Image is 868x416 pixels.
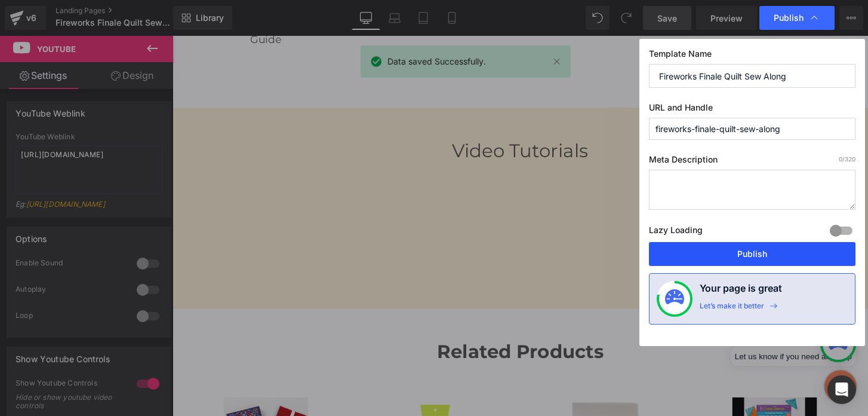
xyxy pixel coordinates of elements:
[9,317,713,339] h2: Related Products
[839,155,855,163] span: /320
[649,222,703,242] label: Lazy Loading
[774,13,804,23] span: Publish
[700,281,782,301] h4: Your page is great
[839,155,842,163] span: 0
[665,289,684,308] img: onboarding-status.svg
[649,154,855,170] label: Meta Description
[827,375,856,404] div: Open Intercom Messenger
[649,242,855,266] button: Publish
[9,108,713,131] h2: Video Tutorials
[649,48,855,64] label: Template Name
[700,301,764,317] div: Let’s make it better
[649,102,855,118] label: URL and Handle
